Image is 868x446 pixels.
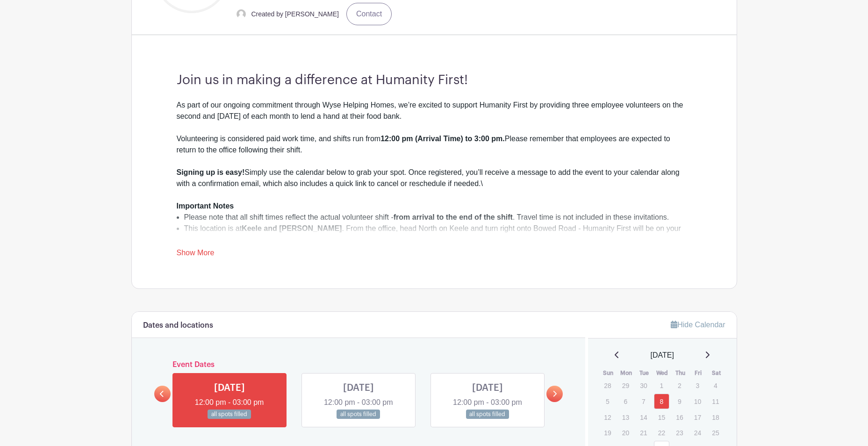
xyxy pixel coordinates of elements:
[618,410,633,424] p: 13
[635,368,653,378] th: Tue
[177,72,692,88] h3: Join us in making a difference at Humanity First!
[672,410,687,424] p: 16
[690,378,705,393] p: 3
[143,321,213,330] h6: Dates and locations
[177,133,692,167] div: Volunteering is considered paid work time, and shifts run from Please remember that employees are...
[177,202,234,210] strong: Important Notes
[654,425,669,440] p: 22
[708,378,723,393] p: 4
[636,425,651,440] p: 21
[184,212,692,223] li: Please note that all shift times reflect the actual volunteer shift - . Travel time is not includ...
[708,394,723,409] p: 11
[654,410,669,424] p: 15
[708,425,723,440] p: 25
[708,410,723,424] p: 18
[707,368,725,378] th: Sat
[671,321,725,329] a: Hide Calendar
[171,360,547,369] h6: Event Dates
[618,425,633,440] p: 20
[600,394,615,409] p: 5
[636,394,651,409] p: 7
[689,368,708,378] th: Fri
[618,378,633,393] p: 29
[671,368,689,378] th: Thu
[672,425,687,440] p: 23
[672,378,687,393] p: 2
[636,378,651,393] p: 30
[177,168,245,176] strong: Signing up is easy!
[394,213,513,221] strong: from arrival to the end of the shift
[177,100,692,133] div: As part of our ongoing commitment through Wyse Helping Homes, we’re excited to support Humanity F...
[690,410,705,424] p: 17
[690,425,705,440] p: 24
[177,249,215,260] a: Show More
[600,378,615,393] p: 28
[654,394,669,409] a: 8
[653,368,672,378] th: Wed
[237,9,246,19] img: default-ce2991bfa6775e67f084385cd625a349d9dcbb7a52a09fb2fda1e96e2d18dcdb.png
[617,368,636,378] th: Mon
[600,425,615,440] p: 19
[346,3,392,25] a: Contact
[600,410,615,424] p: 12
[184,223,692,245] li: This location is at . From the office, head North on Keele and turn right onto Bowed Road - Human...
[651,350,674,361] span: [DATE]
[251,10,339,18] small: Created by [PERSON_NAME]
[654,378,669,393] p: 1
[380,135,505,143] strong: 12:00 pm (Arrival Time) to 3:00 pm.
[636,410,651,424] p: 14
[690,394,705,409] p: 10
[599,368,617,378] th: Sun
[177,167,692,212] div: Simply use the calendar below to grab your spot. Once registered, you’ll receive a message to add...
[672,394,687,409] p: 9
[618,394,633,409] p: 6
[242,224,342,232] strong: Keele and [PERSON_NAME]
